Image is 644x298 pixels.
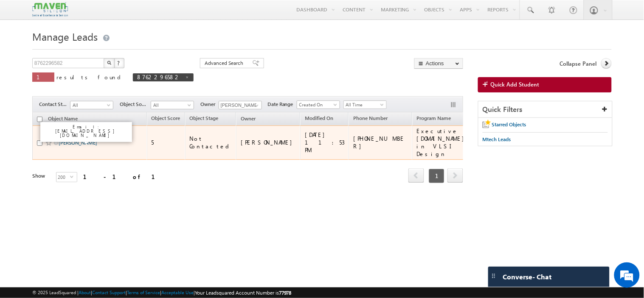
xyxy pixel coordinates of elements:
[491,81,540,88] span: Quick Add Student
[344,101,384,109] span: All Time
[349,114,392,125] a: Phone Number
[503,273,552,281] span: Converse - Chat
[107,61,111,65] img: Search
[305,131,345,154] div: [DATE] 11:53 PM
[343,100,387,109] a: All Time
[44,125,129,137] p: Email: [EMAIL_ADDRESS][DOMAIN_NAME]
[115,234,154,245] em: Start Chat
[447,169,463,183] a: next
[241,115,256,122] span: Owner
[200,100,219,108] span: Owner
[151,101,194,109] a: All
[79,290,91,295] a: About
[11,78,155,226] textarea: Type your message and hit 'Enter'
[408,168,424,183] span: prev
[147,114,185,125] a: Object Score
[483,136,511,142] span: Mtech Leads
[305,115,333,121] span: Modified On
[241,139,296,146] div: [PERSON_NAME]
[14,45,36,56] img: d_60004797649_company_0_60004797649
[413,114,456,125] a: Program Name
[70,175,77,178] span: select
[137,73,181,81] span: 8762296582
[560,60,597,67] span: Collapse Panel
[37,73,50,81] span: 1
[353,135,408,150] div: [PHONE_NUMBER]
[417,127,469,158] div: Executive [DOMAIN_NAME] in VLSI Design
[92,290,126,295] a: Contact Support
[152,139,181,146] div: 5
[161,290,194,295] a: Acceptable Use
[37,117,42,122] input: Check all records
[219,101,262,109] input: Type to Search
[117,59,121,67] span: ?
[32,30,98,43] span: Manage Leads
[32,2,68,17] img: Custom Logo
[297,101,337,109] span: Created On
[114,58,124,68] button: ?
[205,59,246,67] span: Advanced Search
[478,101,612,118] div: Quick Filters
[70,101,113,109] a: All
[408,169,424,183] a: prev
[279,290,292,296] span: 77978
[44,114,82,125] a: Object Name
[429,169,444,183] span: 1
[44,45,143,56] div: Chat with us now
[478,77,612,92] a: Quick Add Student
[190,135,233,150] div: Not Contacted
[59,139,97,146] a: [PERSON_NAME]
[56,173,70,182] span: 200
[56,73,124,81] span: results found
[39,100,70,108] span: Contact Stage
[83,172,165,181] div: 1 - 1 of 1
[353,115,388,121] span: Phone Number
[490,273,497,279] img: carter-drag
[186,114,223,125] a: Object Stage
[414,58,463,69] button: Actions
[139,4,160,25] div: Minimize live chat window
[70,101,111,109] span: All
[32,289,292,297] span: © 2025 LeadSquared | | | | |
[152,115,180,121] span: Object Score
[250,101,261,110] a: Show All Items
[267,100,297,108] span: Date Range
[151,101,191,109] span: All
[120,100,151,108] span: Object Source
[492,121,526,128] span: Starred Objects
[127,290,160,295] a: Terms of Service
[190,115,219,121] span: Object Stage
[297,100,340,109] a: Created On
[417,115,451,121] span: Program Name
[301,114,337,125] a: Modified On
[195,290,292,296] span: Your Leadsquared Account Number is
[32,172,49,180] div: Show
[447,168,463,183] span: next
